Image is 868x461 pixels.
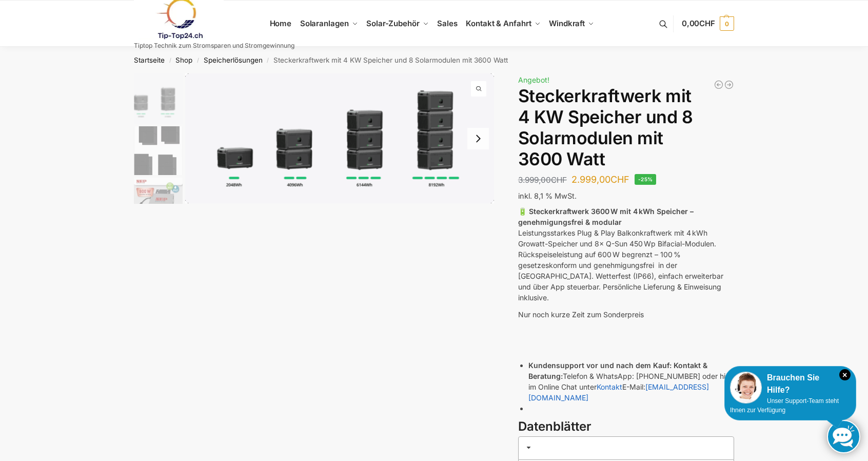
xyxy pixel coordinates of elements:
span: Angebot! [518,75,549,84]
p: Tiptop Technik zum Stromsparen und Stromgewinnung [134,43,294,49]
strong: 🔋 Steckerkraftwerk 3600 W mit 4 kWh Speicher – genehmigungsfrei & modular [518,207,694,226]
bdi: 2.999,00 [571,174,629,185]
a: Balkonkraftwerk 890 Watt Solarmodulleistung mit 1kW/h Zendure Speicher [714,80,724,90]
span: CHF [551,175,567,185]
a: 0,00CHF 0 [682,8,734,39]
div: Brauchen Sie Hilfe? [730,372,851,396]
span: Kontakt & Anfahrt [466,18,531,28]
a: Speicherlösungen [204,56,263,64]
nav: Breadcrumb [116,47,753,73]
li: Telefon & WhatsApp: [PHONE_NUMBER] oder hier im Online Chat unter E-Mail: [528,360,734,403]
h3: Datenblätter [518,418,734,436]
p: Leistungsstarkes Plug & Play Balkonkraftwerk mit 4 kWh Growatt-Speicher und 8× Q-Sun 450 Wp Bifac... [518,206,734,303]
span: 0,00 [682,18,715,28]
span: Unser Support-Team steht Ihnen zur Verfügung [730,397,839,414]
a: Kontakt [597,382,622,391]
span: Sales [437,18,458,28]
span: / [192,56,203,65]
a: Kontakt & Anfahrt [462,1,545,47]
a: Solar-Zubehör [362,1,433,47]
span: inkl. 8,1 % MwSt. [518,191,577,200]
span: / [263,56,273,65]
span: Solar-Zubehör [366,18,420,28]
a: Windkraft [545,1,599,47]
span: -25% [635,174,657,185]
a: Shop [175,56,192,64]
p: Nur noch kurze Zeit zum Sonderpreis [518,309,734,320]
a: Startseite [134,56,165,64]
h1: Steckerkraftwerk mit 4 KW Speicher und 8 Solarmodulen mit 3600 Watt [518,86,734,169]
span: Windkraft [549,18,585,28]
button: Next slide [467,128,489,149]
strong: Kontakt & Beratung: [528,361,707,380]
strong: Kundensupport vor und nach dem Kauf: [528,361,672,370]
img: Nep800 [134,178,183,226]
span: CHF [610,174,629,185]
a: growatt noah 2000 flexible erweiterung scaledgrowatt noah 2000 flexible erweiterung scaled [185,73,494,203]
img: Customer service [730,372,762,404]
a: Sales [433,1,462,47]
span: CHF [699,18,715,28]
img: 6 Module bificiaL [134,126,183,175]
i: Schließen [839,369,851,380]
span: 0 [720,16,734,31]
img: Growatt-NOAH-2000-flexible-erweiterung [185,73,494,203]
a: Balkonkraftwerk 1780 Watt mit 4 KWh Zendure Batteriespeicher Notstrom fähig [724,80,734,90]
span: Solaranlagen [300,18,349,28]
img: Growatt-NOAH-2000-flexible-erweiterung [134,73,183,124]
span: / [165,56,175,65]
bdi: 3.999,00 [518,175,567,185]
a: Solaranlagen [295,1,362,47]
a: [EMAIL_ADDRESS][DOMAIN_NAME] [528,382,709,402]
